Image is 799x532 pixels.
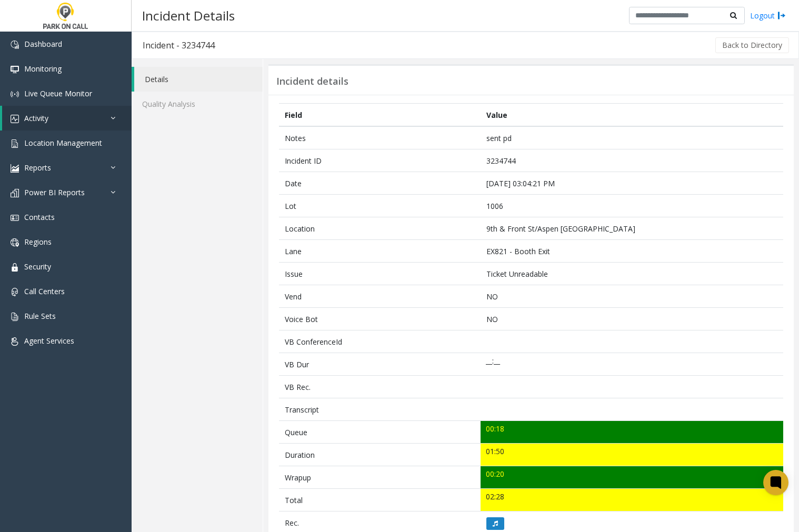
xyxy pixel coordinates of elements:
h3: Incident details [276,76,348,87]
td: Wrapup [279,466,481,489]
h3: Incident Details [137,3,240,28]
span: Contacts [24,212,55,222]
img: 'icon' [11,313,19,321]
td: Notes [279,126,481,149]
span: Reports [24,163,51,173]
a: Quality Analysis [132,92,263,116]
img: logout [777,10,786,21]
a: Details [134,67,263,92]
td: Incident ID [279,149,481,172]
td: Location [279,217,481,240]
img: 'icon' [11,189,19,197]
td: [DATE] 03:04:21 PM [481,172,783,195]
td: Total [279,489,481,511]
td: Date [279,172,481,195]
td: __:__ [481,353,783,376]
th: Value [481,104,783,127]
img: 'icon' [11,288,19,296]
td: Ticket Unreadable [481,263,783,285]
span: Security [24,262,51,272]
h3: Incident - 3234744 [132,33,225,57]
td: VB Rec. [279,376,481,398]
td: 1006 [481,195,783,217]
td: Queue [279,421,481,444]
td: Lane [279,240,481,263]
a: Logout [750,10,786,21]
img: 'icon' [11,139,19,148]
th: Field [279,104,481,127]
button: Back to Directory [715,37,789,53]
td: 00:18 [481,421,783,444]
td: Transcript [279,398,481,421]
span: Regions [24,237,52,247]
td: 00:20 [481,466,783,489]
span: Dashboard [24,39,62,49]
td: Vend [279,285,481,308]
a: Activity [2,106,132,131]
span: Power BI Reports [24,187,85,197]
td: 9th & Front St/Aspen [GEOGRAPHIC_DATA] [481,217,783,240]
td: Issue [279,263,481,285]
td: VB ConferenceId [279,330,481,353]
img: 'icon' [11,263,19,272]
img: 'icon' [11,337,19,346]
span: Activity [24,113,48,123]
td: 01:50 [481,444,783,466]
span: Monitoring [24,64,62,74]
img: 'icon' [11,214,19,222]
p: NO [486,314,778,325]
img: 'icon' [11,41,19,49]
span: Agent Services [24,336,74,346]
img: 'icon' [11,238,19,247]
img: 'icon' [11,164,19,173]
span: Location Management [24,138,102,148]
span: Call Centers [24,286,65,296]
p: NO [486,291,778,302]
td: 02:28 [481,489,783,511]
td: Voice Bot [279,308,481,330]
img: 'icon' [11,90,19,98]
td: Lot [279,195,481,217]
td: VB Dur [279,353,481,376]
span: Rule Sets [24,311,56,321]
span: Live Queue Monitor [24,88,92,98]
td: EX821 - Booth Exit [481,240,783,263]
img: 'icon' [11,65,19,74]
td: Duration [279,444,481,466]
img: 'icon' [11,115,19,123]
td: sent pd [481,126,783,149]
td: 3234744 [481,149,783,172]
